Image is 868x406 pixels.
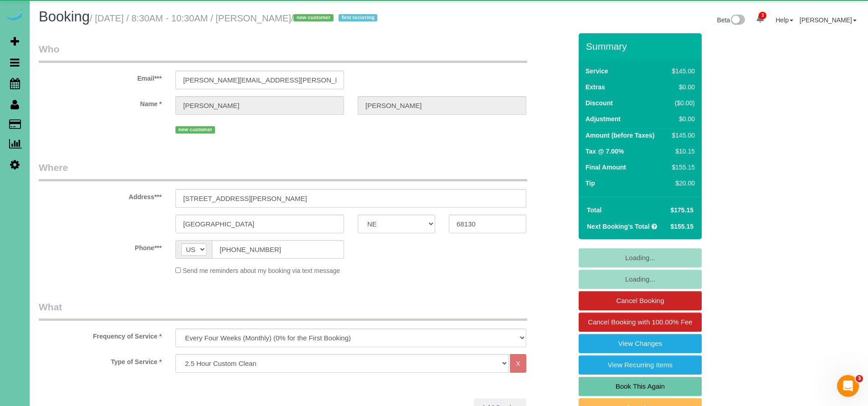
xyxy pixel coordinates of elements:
[175,126,215,134] span: new customer
[579,355,702,375] a: View Recurring Items
[668,131,695,140] div: $145.00
[837,375,859,397] iframe: Intercom live chat
[579,377,702,396] a: Book This Again
[39,42,527,63] legend: Who
[586,147,624,156] label: Tax @ 7.00%
[776,16,793,24] a: Help
[668,179,695,188] div: $20.00
[668,114,695,123] div: $0.00
[586,114,621,123] label: Adjustment
[586,41,697,51] h3: Summary
[586,67,608,76] label: Service
[183,267,340,274] span: Send me reminders about my booking via text message
[579,334,702,353] a: View Changes
[668,147,695,156] div: $10.15
[800,16,857,24] a: [PERSON_NAME]
[586,131,654,140] label: Amount (before Taxes)
[90,13,380,23] small: / [DATE] / 8:30AM - 10:30AM / [PERSON_NAME]
[586,98,613,108] label: Discount
[32,329,169,341] label: Frequency of Service *
[668,67,695,76] div: $145.00
[586,82,605,92] label: Extras
[586,163,626,172] label: Final Amount
[751,9,769,29] a: 3
[39,300,527,321] legend: What
[291,13,380,23] span: /
[339,14,377,21] span: first recurring
[293,14,333,21] span: new customer
[579,291,702,310] a: Cancel Booking
[579,313,702,332] a: Cancel Booking with 100.00% Fee
[39,161,527,181] legend: Where
[730,15,745,26] img: New interface
[587,206,601,214] strong: Total
[39,9,90,25] span: Booking
[32,96,169,108] label: Name *
[586,179,595,188] label: Tip
[670,223,693,230] span: $155.15
[32,354,169,366] label: Type of Service *
[668,98,695,108] div: ($0.00)
[670,206,693,214] span: $175.15
[717,16,745,24] a: Beta
[588,318,692,326] span: Cancel Booking with 100.00% Fee
[5,9,24,22] img: Automaid Logo
[668,82,695,92] div: $0.00
[759,12,766,19] span: 3
[587,223,650,230] strong: Next Booking's Total
[856,375,863,382] span: 3
[668,163,695,172] div: $155.15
